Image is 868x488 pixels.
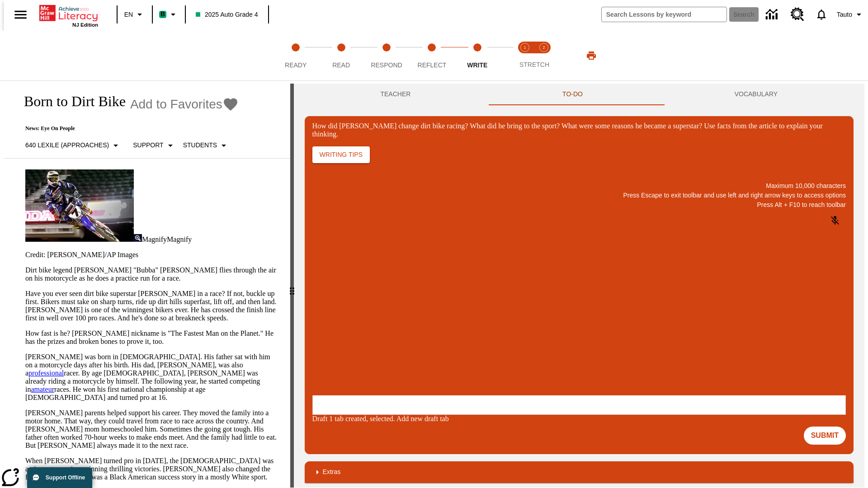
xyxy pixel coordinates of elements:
[4,7,132,23] p: One change [PERSON_NAME] brought to dirt bike racing was…
[312,191,846,200] p: Press Escape to exit toolbar and use left and right arrow keys to access options
[542,45,545,50] text: 2
[120,6,149,23] button: Language: EN, Select a language
[418,61,447,69] span: Reflect
[602,7,726,22] input: search field
[25,353,279,402] p: [PERSON_NAME] was born in [DEMOGRAPHIC_DATA]. His father sat with him on a motorcycle days after ...
[142,235,167,243] span: Magnify
[160,9,165,20] span: B
[72,22,98,28] span: NJ Edition
[134,234,142,242] img: Magnify
[486,84,659,105] button: TO-DO
[323,467,341,477] p: Extras
[4,84,290,483] div: reading
[156,6,182,23] button: Boost Class color is mint green. Change class color
[467,61,487,69] span: Write
[360,31,413,80] button: Respond step 3 of 5
[124,10,133,19] span: EN
[25,169,134,242] img: Motocross racer James Stewart flies through the air on his dirt bike.
[312,146,370,163] button: Writing Tips
[130,96,239,112] button: Add to Favorites - Born to Dirt Bike
[31,385,54,393] a: amateur
[53,465,80,473] a: sensation
[837,10,852,19] span: Tauto
[25,141,109,150] p: 640 Lexile (Approaches)
[196,10,258,19] span: 2025 Auto Grade 4
[577,47,606,64] button: Print
[451,31,504,80] button: Write step 5 of 5
[315,31,367,80] button: Read step 2 of 5
[130,97,222,112] span: Add to Favorites
[183,141,217,150] p: Students
[312,181,846,191] p: Maximum 10,000 characters
[406,31,458,80] button: Reflect step 4 of 5
[46,474,85,481] span: Support Offline
[179,137,233,154] button: Select Student
[804,427,846,445] button: Submit
[7,1,34,28] button: Open side menu
[14,93,126,110] h1: Born to Dirt Bike
[531,31,557,80] button: Stretch Respond step 2 of 2
[290,84,294,488] div: Press Enter or Spacebar and then press right and left arrow keys to move the slider
[133,141,163,150] p: Support
[269,31,322,80] button: Ready step 1 of 5
[25,266,279,282] p: Dirt bike legend [PERSON_NAME] "Bubba" [PERSON_NAME] flies through the air on his motorcycle as h...
[25,409,279,450] p: [PERSON_NAME] parents helped support his career. They moved the family into a motor home. That wa...
[28,369,64,377] a: professional
[519,61,549,68] span: STRETCH
[129,137,179,154] button: Scaffolds, Support
[833,6,868,23] button: Profile/Settings
[285,61,307,69] span: Ready
[824,210,846,231] button: Click to activate and allow voice recognition
[39,3,98,28] div: Home
[25,457,279,481] p: When [PERSON_NAME] turned pro in [DATE], the [DEMOGRAPHIC_DATA] was an instant , winning thrillin...
[659,84,854,105] button: VOCABULARY
[294,84,864,488] div: activity
[312,200,846,210] p: Press Alt + F10 to reach toolbar
[332,61,350,69] span: Read
[512,31,538,80] button: Stretch Read step 1 of 2
[371,61,402,69] span: Respond
[305,84,854,105] div: Instructional Panel Tabs
[14,125,239,132] p: News: Eye On People
[810,3,833,26] a: Notifications
[27,467,92,488] button: Support Offline
[785,2,810,27] a: Resource Center, Will open in new tab
[167,235,192,243] span: Magnify
[25,290,279,322] p: Have you ever seen dirt bike superstar [PERSON_NAME] in a race? If not, buckle up first. Bikers m...
[524,45,526,50] text: 1
[305,461,854,483] div: Extras
[22,137,125,154] button: Select Lexile, 640 Lexile (Approaches)
[760,2,785,27] a: Data Center
[305,84,487,105] button: Teacher
[25,329,279,346] p: How fast is he? [PERSON_NAME] nickname is "The Fastest Man on the Planet." He has the prizes and ...
[4,7,132,23] body: How did Stewart change dirt bike racing? What did he bring to the sport? What were some reasons h...
[25,251,279,259] p: Credit: [PERSON_NAME]/AP Images
[312,415,846,423] div: Draft 1 tab created, selected. Add new draft tab
[312,122,846,138] div: How did [PERSON_NAME] change dirt bike racing? What did he bring to the sport? What were some rea...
